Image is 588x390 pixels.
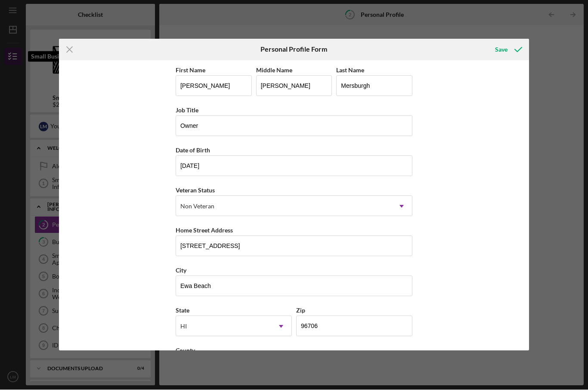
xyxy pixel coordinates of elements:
label: Home Street Address [176,227,233,234]
button: Save [486,41,529,59]
label: Job Title [176,107,198,114]
label: City [176,267,186,274]
label: Date of Birth [176,147,210,154]
label: Zip [296,307,305,314]
div: HI [180,323,187,330]
label: First Name [176,67,205,74]
h6: Personal Profile Form [260,46,327,53]
div: Save [495,41,508,59]
div: Non Veteran [180,203,214,210]
label: Middle Name [256,67,292,74]
label: County [176,347,195,354]
label: Last Name [336,67,364,74]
